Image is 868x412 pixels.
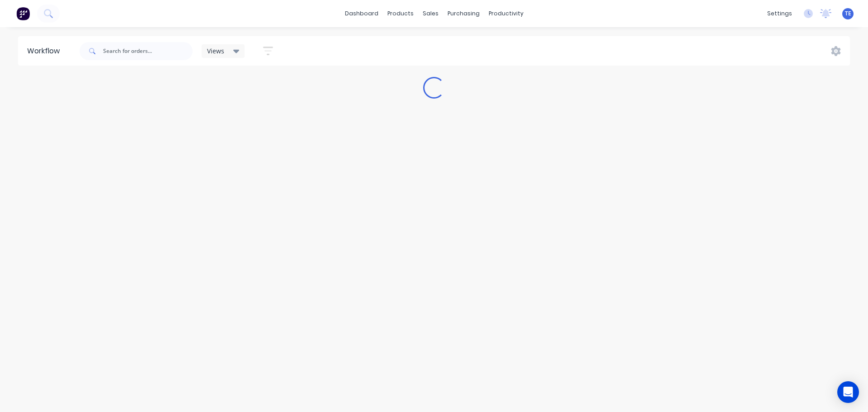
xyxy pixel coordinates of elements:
div: productivity [484,7,528,20]
span: Views [207,46,224,56]
div: Workflow [27,46,64,57]
a: dashboard [340,7,383,20]
span: TE [845,9,851,18]
div: sales [418,7,443,20]
div: Open Intercom Messenger [837,381,859,403]
div: products [383,7,418,20]
img: Factory [16,7,30,20]
div: purchasing [443,7,484,20]
div: settings [763,7,797,20]
input: Search for orders... [103,42,193,60]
